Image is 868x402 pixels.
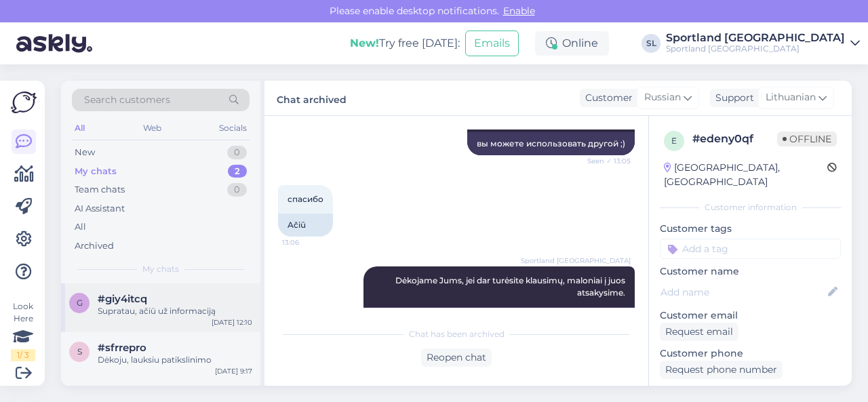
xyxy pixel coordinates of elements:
[227,146,247,159] div: 0
[277,89,347,107] label: Chat archived
[660,346,841,361] p: Customer phone
[75,183,125,197] div: Team chats
[278,214,333,237] div: Ačiū
[666,43,845,54] div: Sportland [GEOGRAPHIC_DATA]
[72,119,87,137] div: All
[664,161,827,189] div: [GEOGRAPHIC_DATA], [GEOGRAPHIC_DATA]
[777,132,837,146] span: Offline
[11,92,37,113] img: Askly Logo
[282,237,333,247] span: 13:06
[98,305,252,317] div: Supratau, ačiū už informaciją
[409,328,505,340] span: Chat has been archived
[75,146,95,159] div: New
[227,183,247,197] div: 0
[395,275,627,298] span: Dėkojame Jums, jei dar turėsite klausimų, maloniai į juos atsakysime.
[215,366,252,376] div: [DATE] 9:17
[766,90,816,105] span: Lithuanian
[75,202,125,216] div: AI Assistant
[77,346,82,357] span: s
[288,194,323,204] span: спасибо
[350,35,460,52] div: Try free [DATE]:
[660,222,841,236] p: Customer tags
[521,256,631,266] span: Sportland [GEOGRAPHIC_DATA]
[98,293,147,305] span: #giy4itcq
[660,308,841,323] p: Customer email
[212,317,252,327] div: [DATE] 12:10
[363,307,635,342] div: Спасибо, если у вас возникнут дополнительные вопросы, мы будем рады на них ответить.
[499,5,539,17] span: Enable
[660,285,825,300] input: Add name
[660,201,841,214] div: Customer information
[642,34,660,53] div: SL
[671,136,677,146] span: e
[467,132,635,155] div: вы можете использовать другой ;)
[11,300,35,361] div: Look Here
[644,90,681,105] span: Russian
[216,119,250,137] div: Socials
[535,31,609,56] div: Online
[660,264,841,279] p: Customer name
[421,348,492,367] div: Reopen chat
[660,239,841,259] input: Add a tag
[77,298,83,308] span: g
[660,361,783,379] div: Request phone number
[710,91,754,105] div: Support
[75,239,114,253] div: Archived
[75,220,86,234] div: All
[140,119,164,137] div: Web
[692,131,777,147] div: # edeny0qf
[660,323,738,341] div: Request email
[228,165,247,178] div: 2
[465,31,519,56] button: Emails
[98,354,252,366] div: Dėkoju, lauksiu patikslinimo
[580,91,633,105] div: Customer
[98,342,146,354] span: #sfrrepro
[11,349,35,361] div: 1 / 3
[350,37,379,49] b: New!
[666,33,845,43] div: Sportland [GEOGRAPHIC_DATA]
[660,384,841,399] p: Visited pages
[666,33,860,54] a: Sportland [GEOGRAPHIC_DATA]Sportland [GEOGRAPHIC_DATA]
[75,165,117,178] div: My chats
[580,156,631,166] span: Seen ✓ 13:05
[84,93,170,107] span: Search customers
[142,263,179,275] span: My chats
